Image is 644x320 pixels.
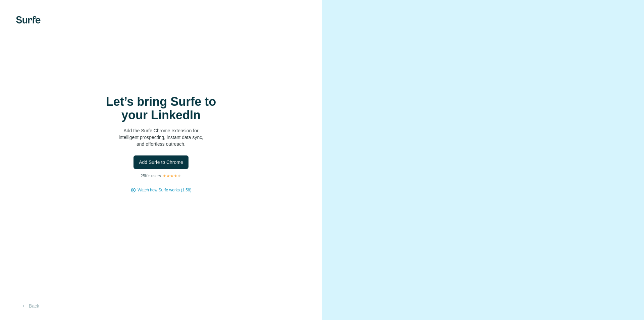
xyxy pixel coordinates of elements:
[139,159,183,166] span: Add Surfe to Chrome
[141,173,161,179] p: 25K+ users
[94,127,228,147] p: Add the Surfe Chrome extension for intelligent prospecting, instant data sync, and effortless out...
[162,174,181,178] img: Rating Stars
[138,187,191,193] button: Watch how Surfe works (1:58)
[16,300,44,312] button: Back
[16,16,41,24] img: Surfe's logo
[94,95,228,122] h1: Let’s bring Surfe to your LinkedIn
[133,155,189,169] button: Add Surfe to Chrome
